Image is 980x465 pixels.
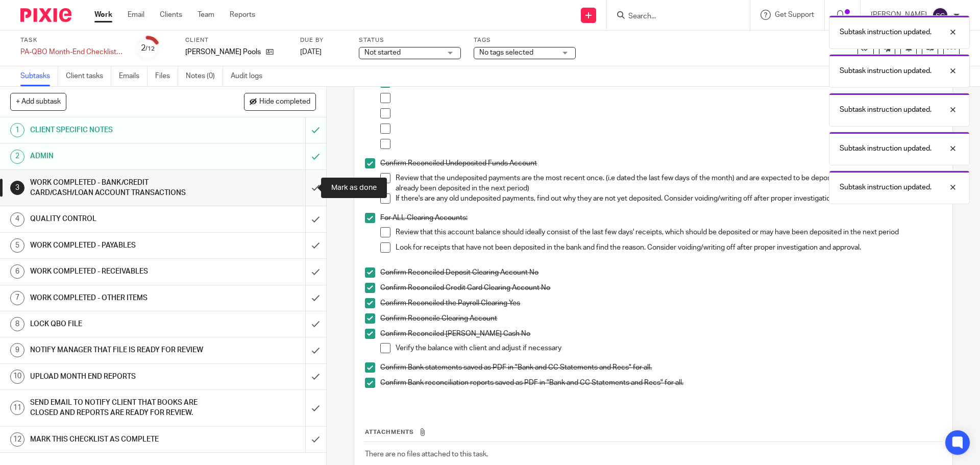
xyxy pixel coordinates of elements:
label: Tags [474,36,576,44]
span: No tags selected [479,49,533,56]
h1: WORK COMPLETED - PAYABLES [30,238,207,253]
span: [DATE] [300,48,322,56]
p: Confirm Reconciled Undeposited Funds Account [380,158,941,168]
h1: ADMIN [30,149,207,164]
div: 6 [10,264,24,279]
p: Subtask instruction updated. [840,105,932,115]
div: 7 [10,291,24,305]
a: Team [198,10,214,20]
p: Confirm Reconciled the Payroll Clearing Yes [380,298,941,308]
button: + Add subtask [10,93,66,110]
p: Subtask instruction updated. [840,66,932,76]
h1: LOCK QBO FILE [30,316,207,332]
a: Reports [230,10,255,20]
p: Confirm Reconcile Clearing Account [380,313,941,324]
p: Subtask instruction updated. [840,27,932,37]
label: Client [185,36,287,44]
span: Not started [364,49,401,56]
p: Subtask instruction updated. [840,182,932,192]
small: /12 [145,46,155,52]
p: Look for receipts that have not been deposited in the bank and find the reason. Consider voiding/... [396,242,941,253]
a: Clients [160,10,182,20]
div: 2 [141,42,155,54]
span: There are no files attached to this task. [365,451,488,458]
h1: WORK COMPLETED - OTHER ITEMS [30,290,207,306]
div: 2 [10,150,24,164]
p: Confirm Reconciled [PERSON_NAME] Cash No [380,329,941,339]
h1: NOTIFY MANAGER THAT FILE IS READY FOR REVIEW [30,342,207,358]
h1: WORK COMPLETED - BANK/CREDIT CARD/CASH/LOAN ACCOUNT TRANSACTIONS [30,175,207,201]
div: PA-QBO Month-End Checklist (Monthly) [20,47,122,57]
span: Attachments [365,429,414,435]
h1: SEND EMAIL TO NOTIFY CLIENT THAT BOOKS ARE CLOSED AND REPORTS ARE READY FOR REVIEW. [30,395,207,421]
p: Confirm Reconciled Credit Card Clearing Account No [380,283,941,293]
div: 12 [10,432,24,447]
div: 11 [10,401,24,415]
label: Task [20,36,122,44]
div: 3 [10,181,24,195]
div: 8 [10,317,24,331]
div: 1 [10,123,24,137]
img: Pixie [20,8,71,22]
a: Notes (0) [186,66,223,86]
h1: UPLOAD MONTH END REPORTS [30,369,207,384]
h1: CLIENT SPECIFIC NOTES [30,123,207,138]
h1: MARK THIS CHECKLIST AS COMPLETE [30,432,207,447]
a: Emails [119,66,148,86]
p: Review that the undeposited payments are the most recent once. (i.e dated the last few days of th... [396,173,941,194]
div: 4 [10,212,24,227]
div: 10 [10,370,24,384]
a: Client tasks [66,66,111,86]
p: Confirm Bank statements saved as PDF in "Bank and CC Statements and Recs" for all. [380,362,941,373]
button: Hide completed [244,93,316,110]
a: Audit logs [231,66,270,86]
p: Verify the balance with client and adjust if necessary [396,343,941,353]
span: Hide completed [259,98,310,106]
div: 5 [10,238,24,253]
p: Review that this account balance should ideally consist of the last few days' receipts, which sho... [396,227,941,237]
label: Due by [300,36,346,44]
a: Email [128,10,144,20]
p: For ALL Clearing Accounts: [380,213,941,223]
p: [PERSON_NAME] Pools [185,47,261,57]
p: Confirm Reconciled Deposit Clearing Account No [380,267,941,278]
a: Work [94,10,112,20]
div: 9 [10,343,24,357]
label: Status [359,36,461,44]
p: If there's are any old undeposited payments, find out why they are not yet deposited. Consider vo... [396,193,941,204]
p: Subtask instruction updated. [840,143,932,154]
img: svg%3E [932,7,948,23]
h1: WORK COMPLETED - RECEIVABLES [30,264,207,279]
a: Files [155,66,178,86]
h1: QUALITY CONTROL [30,211,207,227]
a: Subtasks [20,66,58,86]
p: Confirm Bank reconciliation reports saved as PDF in "Bank and CC Statements and Recs" for all. [380,378,941,388]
